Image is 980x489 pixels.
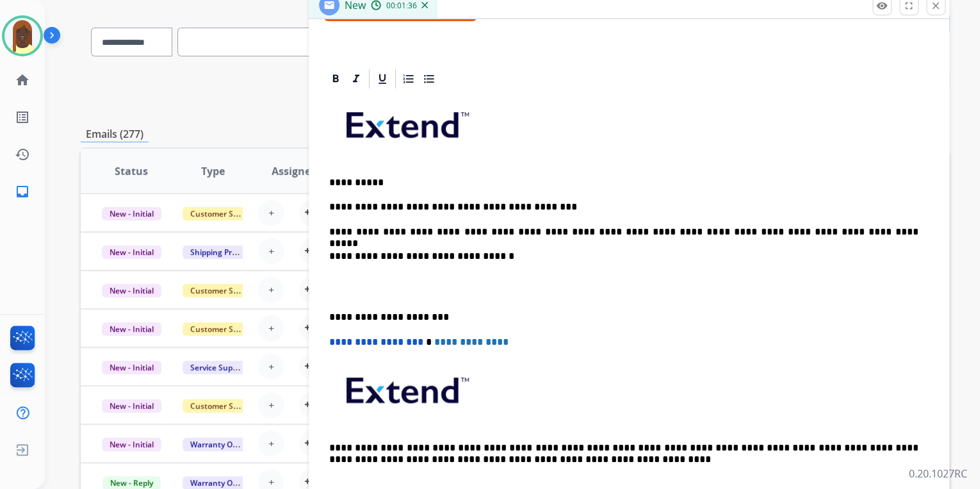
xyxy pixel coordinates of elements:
[304,397,320,413] mat-icon: person_add
[268,320,274,336] span: +
[304,359,320,374] mat-icon: person_add
[183,361,256,374] span: Service Support
[304,244,320,259] mat-icon: person_add
[102,245,161,259] span: New - Initial
[326,69,345,88] div: Bold
[304,205,320,220] mat-icon: person_add
[347,69,366,88] div: Italic
[15,184,30,199] mat-icon: inbox
[258,392,284,418] button: +
[399,69,418,88] div: Ordered List
[15,110,30,125] mat-icon: list_alt
[183,438,249,451] span: Warranty Ops
[258,354,284,379] button: +
[268,436,274,451] span: +
[258,238,284,264] button: +
[102,322,161,336] span: New - Initial
[15,147,30,162] mat-icon: history
[258,200,284,226] button: +
[373,69,392,88] div: Underline
[258,315,284,341] button: +
[258,277,284,303] button: +
[102,361,161,374] span: New - Initial
[268,282,274,297] span: +
[4,18,40,54] img: avatar
[304,320,320,336] mat-icon: person_add
[201,163,225,179] span: Type
[183,245,270,259] span: Shipping Protection
[183,399,266,413] span: Customer Support
[268,244,274,259] span: +
[909,466,967,481] p: 0.20.1027RC
[420,69,439,88] div: Bullet List
[102,438,161,451] span: New - Initial
[304,436,320,451] mat-icon: person_add
[102,284,161,297] span: New - Initial
[258,431,284,456] button: +
[183,284,266,297] span: Customer Support
[102,399,161,413] span: New - Initial
[268,359,274,374] span: +
[386,1,417,11] span: 00:01:36
[183,322,266,336] span: Customer Support
[268,205,274,220] span: +
[268,397,274,413] span: +
[81,126,149,142] p: Emails (277)
[304,282,320,297] mat-icon: person_add
[115,163,148,179] span: Status
[102,207,161,220] span: New - Initial
[15,72,30,88] mat-icon: home
[272,163,316,179] span: Assignee
[183,207,266,220] span: Customer Support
